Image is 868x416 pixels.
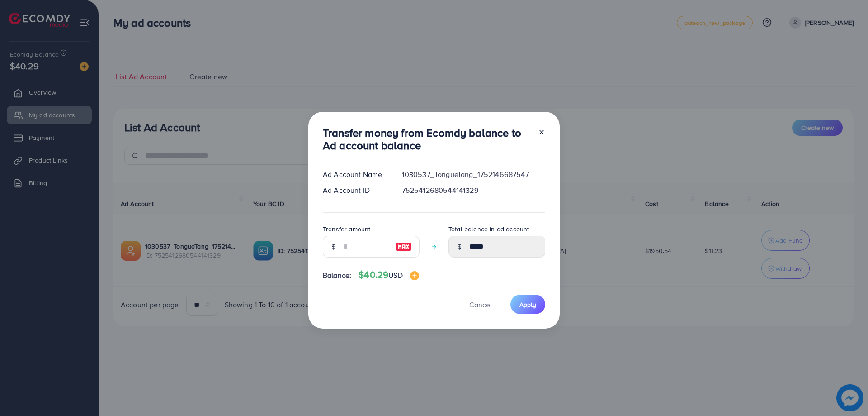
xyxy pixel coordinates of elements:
[458,295,503,314] button: Cancel
[359,269,419,281] h4: $40.29
[316,185,395,196] div: Ad Account ID
[519,300,536,309] span: Apply
[396,241,412,252] img: image
[388,270,402,280] span: USD
[410,271,419,280] img: image
[395,185,552,196] div: 7525412680544141329
[448,225,529,234] label: Total balance in ad account
[469,300,492,310] span: Cancel
[323,225,370,234] label: Transfer amount
[510,295,545,314] button: Apply
[395,169,552,180] div: 1030537_TongueTang_1752146687547
[316,169,395,180] div: Ad Account Name
[323,126,531,153] h3: Transfer money from Ecomdy balance to Ad account balance
[323,270,351,281] span: Balance:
